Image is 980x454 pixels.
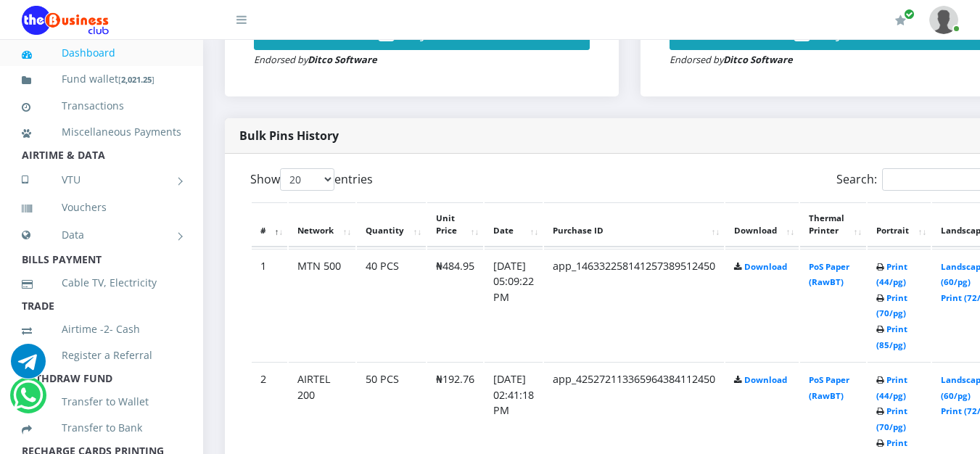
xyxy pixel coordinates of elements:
b: 2,021.25 [121,74,152,85]
th: Portrait: activate to sort column ascending [868,202,931,247]
a: PoS Paper (RawBT) [809,374,849,401]
img: User [929,6,958,34]
a: Download [744,374,787,385]
th: Download: activate to sort column ascending [725,202,799,247]
th: Unit Price: activate to sort column ascending [427,202,483,247]
th: Quantity: activate to sort column ascending [357,202,426,247]
a: PoS Paper (RawBT) [809,261,849,288]
strong: Ditco Software [723,53,793,66]
label: Show entries [250,168,373,191]
a: VTU [22,162,181,198]
small: Endorsed by [670,53,793,66]
span: Renew/Upgrade Subscription [904,9,915,20]
a: Register a Referral [22,339,181,372]
a: Print (44/pg) [876,261,907,288]
a: Miscellaneous Payments [22,115,181,149]
td: app_146332258141257389512450 [544,249,724,361]
small: Endorsed by [254,53,377,66]
a: Chat for support [11,355,46,379]
a: Print (85/pg) [876,323,907,350]
th: Network: activate to sort column ascending [289,202,355,247]
strong: Ditco Software [308,53,377,66]
a: Transactions [22,89,181,123]
td: 40 PCS [357,249,426,361]
span: Buy Now! [402,22,466,42]
td: ₦484.95 [427,249,483,361]
a: Chat for support [13,389,43,413]
a: Download [744,261,787,272]
a: Vouchers [22,191,181,224]
a: Print (70/pg) [876,405,907,432]
a: Dashboard [22,36,181,70]
a: Transfer to Bank [22,411,181,445]
a: Cable TV, Electricity [22,266,181,300]
th: Date: activate to sort column ascending [485,202,543,247]
td: 1 [252,249,287,361]
i: Renew/Upgrade Subscription [895,15,906,26]
strong: Bulk Pins History [239,128,339,144]
span: Buy Now! [818,22,881,42]
a: Print (44/pg) [876,374,907,401]
a: Print (70/pg) [876,292,907,319]
img: Logo [22,6,109,35]
small: [ ] [118,74,155,85]
td: MTN 500 [289,249,355,361]
th: Purchase ID: activate to sort column ascending [544,202,724,247]
a: Airtime -2- Cash [22,313,181,346]
a: Transfer to Wallet [22,385,181,418]
select: Showentries [280,168,334,191]
a: Data [22,217,181,253]
a: Fund wallet[2,021.25] [22,62,181,96]
td: [DATE] 05:09:22 PM [485,249,543,361]
th: #: activate to sort column descending [252,202,287,247]
th: Thermal Printer: activate to sort column ascending [800,202,866,247]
